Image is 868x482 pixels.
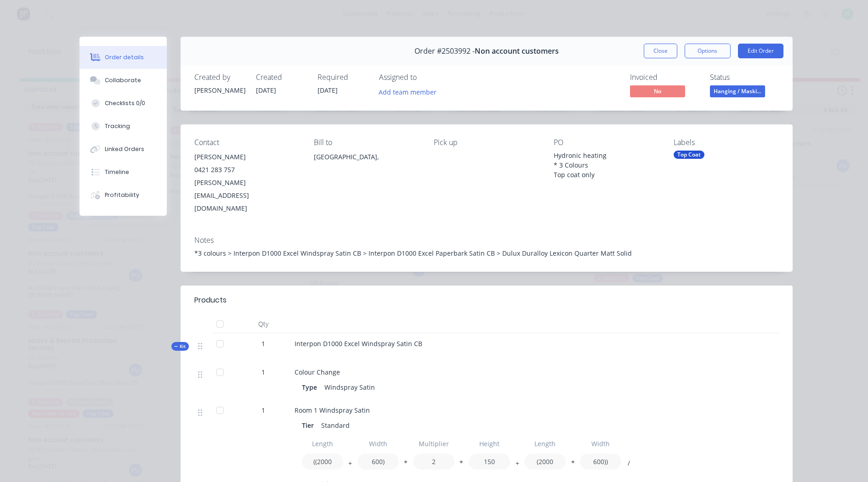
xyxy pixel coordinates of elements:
div: Created [256,73,306,82]
div: 0421 283 757 [194,163,300,176]
div: [PERSON_NAME][EMAIL_ADDRESS][DOMAIN_NAME] [194,176,300,215]
div: Qty [236,315,291,333]
div: Required [318,73,368,82]
button: / [624,461,633,468]
button: Checklists 0/0 [79,92,167,115]
button: Order details [79,46,167,69]
div: [GEOGRAPHIC_DATA], [314,151,419,180]
div: Collaborate [105,76,141,84]
span: [DATE] [318,86,338,95]
input: Value [469,454,510,470]
div: Profitability [105,191,139,199]
button: Linked Orders [79,138,167,161]
span: Non account customers [475,47,559,56]
span: Kit [174,343,186,350]
button: Collaborate [79,69,167,92]
span: No [630,85,685,97]
button: Profitability [79,184,167,207]
div: Notes [194,236,779,245]
div: Labels [674,138,779,147]
button: Edit Order [738,44,783,58]
div: Top Coat [674,151,704,159]
span: Order #2503992 - [414,47,475,56]
button: + [346,461,355,468]
button: Options [685,44,731,58]
span: 1 [261,339,265,348]
div: Timeline [105,168,129,176]
button: Hanging / Maski... [710,85,765,99]
span: Colour Change [295,368,340,376]
div: Pick up [434,138,539,147]
div: Kit [171,342,189,351]
span: 1 [261,405,265,415]
div: Contact [194,138,300,147]
input: Label [413,436,454,452]
input: Value [357,454,399,470]
div: Tracking [105,122,130,130]
div: Created by [194,73,245,82]
button: + [513,461,522,468]
div: [PERSON_NAME] [194,85,245,95]
div: Tier [302,419,318,432]
div: [GEOGRAPHIC_DATA], [314,151,419,163]
input: Label [580,436,621,452]
button: Close [644,44,677,58]
div: Checklists 0/0 [105,99,145,107]
input: Label [302,436,343,452]
div: Products [194,295,227,306]
span: [DATE] [256,86,276,95]
span: 1 [261,367,265,377]
button: Timeline [79,161,167,184]
input: Label [469,436,510,452]
div: Linked Orders [105,145,144,153]
div: Type [302,381,321,394]
button: Tracking [79,115,167,138]
input: Value [580,454,621,470]
button: Add team member [374,85,441,98]
div: *3 colours > Interpon D1000 Excel Windspray Satin CB > Interpon D1000 Excel Paperbark Satin CB > ... [194,248,779,258]
input: Value [302,454,343,470]
div: Hydronic heating * 3 Colours Top coat only [554,151,659,179]
input: Label [357,436,399,452]
div: Windspray Satin [321,381,379,394]
div: Invoiced [630,73,699,82]
div: Order details [105,53,144,62]
div: PO [554,138,659,147]
input: Value [524,454,566,470]
button: Add team member [379,85,442,98]
span: Hanging / Maski... [710,85,765,97]
div: Assigned to [379,73,471,82]
span: Room 1 Windspray Satin [295,406,370,415]
div: Bill to [314,138,419,147]
input: Value [413,454,454,470]
div: [PERSON_NAME]0421 283 757[PERSON_NAME][EMAIL_ADDRESS][DOMAIN_NAME] [194,151,300,215]
span: Interpon D1000 Excel Windspray Satin CB [295,339,422,348]
div: [PERSON_NAME] [194,151,300,163]
div: Standard [318,419,353,432]
div: Status [710,73,779,82]
input: Label [524,436,566,452]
